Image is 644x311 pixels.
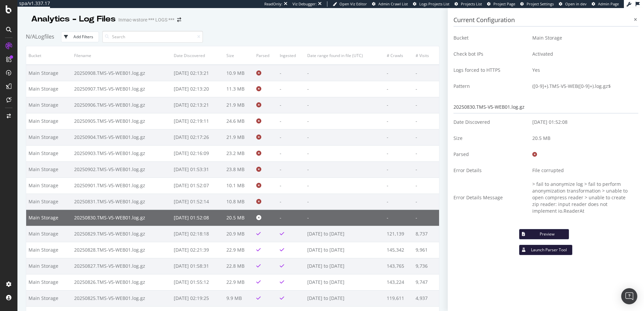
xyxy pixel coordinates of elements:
[592,1,619,7] a: Admin Page
[453,14,638,27] h3: Current Configuration
[384,177,414,194] td: -
[72,177,172,194] td: 20250901.TMS-V5-WEB01.log.gz
[224,81,254,97] td: 11.3 MB
[26,194,72,210] td: Main Storage
[171,242,224,258] td: [DATE] 02:21:39
[339,1,367,6] span: Open Viz Editor
[413,113,439,129] td: -
[171,210,224,226] td: [DATE] 01:52:08
[26,129,72,145] td: Main Storage
[224,177,254,194] td: 10.1 MB
[453,30,527,46] td: Bucket
[171,258,224,274] td: [DATE] 01:58:31
[454,1,482,7] a: Projects List
[35,33,54,40] span: Logfiles
[26,65,72,81] td: Main Storage
[559,1,587,7] a: Open in dev
[72,226,172,242] td: 20250829.TMS-V5-WEB01.log.gz
[384,145,414,161] td: -
[413,290,439,306] td: 4,937
[31,13,116,25] div: Analytics - Log Files
[413,145,439,161] td: -
[72,210,172,226] td: 20250830.TMS-V5-WEB01.log.gz
[384,97,414,113] td: -
[378,1,408,6] span: Admin Crawl List
[527,78,638,94] td: ([0-9]+).TMS-V5-WEB([0-9]+).log.gz$
[224,210,254,226] td: 20.5 MB
[224,113,254,129] td: 24.6 MB
[413,46,439,65] th: # Visits
[384,65,414,81] td: -
[419,1,449,6] span: Logs Projects List
[171,65,224,81] td: [DATE] 02:13:21
[224,258,254,274] td: 22.8 MB
[413,274,439,290] td: 9,747
[384,46,414,65] th: # Crawls
[72,274,172,290] td: 20250826.TMS-V5-WEB01.log.gz
[224,145,254,161] td: 23.2 MB
[305,242,384,258] td: [DATE] to [DATE]
[493,1,515,6] span: Project Page
[72,194,172,210] td: 20250831.TMS-V5-WEB01.log.gz
[413,242,439,258] td: 9,961
[171,161,224,177] td: [DATE] 01:53:31
[177,17,181,22] div: arrow-right-arrow-left
[264,1,282,7] div: ReadOnly:
[72,161,172,177] td: 20250902.TMS-V5-WEB01.log.gz
[372,1,408,7] a: Admin Crawl List
[453,130,527,146] td: Size
[519,245,573,255] button: Launch Parser Tool
[413,161,439,177] td: -
[171,113,224,129] td: [DATE] 02:19:11
[305,226,384,242] td: [DATE] to [DATE]
[305,81,384,97] td: -
[527,162,638,178] td: File corrupted
[305,290,384,306] td: [DATE] to [DATE]
[531,247,567,253] div: Launch Parser Tool
[519,229,569,240] button: Preview
[384,194,414,210] td: -
[384,226,414,242] td: 121,139
[72,46,172,65] th: Filename
[102,31,203,43] input: Search
[305,145,384,161] td: -
[384,113,414,129] td: -
[453,162,527,178] td: Error Details
[224,290,254,306] td: 9.9 MB
[26,33,35,40] span: N/A
[305,210,384,226] td: -
[26,46,72,65] th: Bucket
[384,81,414,97] td: -
[277,113,305,129] td: -
[72,97,172,113] td: 20250906.TMS-V5-WEB01.log.gz
[26,226,72,242] td: Main Storage
[254,46,277,65] th: Parsed
[305,129,384,145] td: -
[277,97,305,113] td: -
[305,65,384,81] td: -
[527,130,638,146] td: 20.5 MB
[224,242,254,258] td: 22.9 MB
[171,290,224,306] td: [DATE] 02:19:25
[453,178,527,217] td: Error Details Message
[384,274,414,290] td: 143,224
[413,177,439,194] td: -
[384,242,414,258] td: 145,342
[413,1,449,7] a: Logs Projects List
[277,46,305,65] th: Ingested
[26,274,72,290] td: Main Storage
[277,161,305,177] td: -
[527,178,638,217] td: > fail to anonymize log > fail to perform anonymization transformation > unable to open compress ...
[305,177,384,194] td: -
[621,288,637,304] div: Open Intercom Messenger
[171,226,224,242] td: [DATE] 02:18:18
[277,145,305,161] td: -
[292,1,317,7] div: Viz Debugger:
[171,81,224,97] td: [DATE] 02:13:20
[527,1,554,6] span: Project Settings
[461,1,482,6] span: Projects List
[453,146,527,162] td: Parsed
[26,177,72,194] td: Main Storage
[277,65,305,81] td: -
[26,290,72,306] td: Main Storage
